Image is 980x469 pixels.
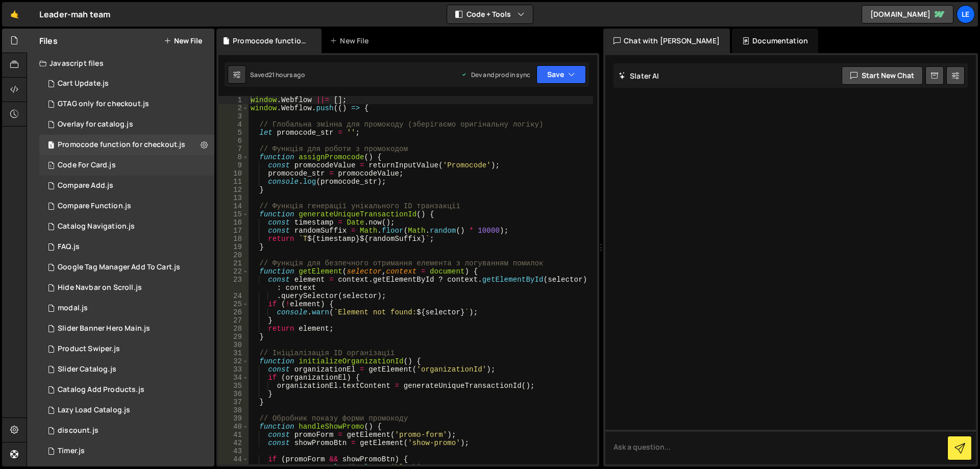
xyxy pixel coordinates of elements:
[58,263,180,272] div: Google Tag Manager Add To Cart.js
[39,35,58,46] h2: Files
[330,36,373,46] div: New File
[218,357,249,365] div: 32
[218,145,249,153] div: 7
[48,142,54,150] span: 1
[536,65,586,84] button: Save
[58,140,185,150] div: Promocode function for checkout.js
[218,137,249,145] div: 6
[218,251,249,259] div: 20
[218,104,249,112] div: 2
[218,186,249,194] div: 12
[218,227,249,235] div: 17
[39,176,214,196] div: 16298/45098.js
[218,194,249,202] div: 13
[58,447,85,456] div: Timer.js
[58,385,144,394] div: Catalog Add Products.js
[619,71,659,81] h2: Slater AI
[58,324,150,333] div: Slider Banner Hero Main.js
[39,196,214,216] div: 16298/45065.js
[233,36,309,46] div: Promocode function for checkout.js
[218,259,249,267] div: 21
[218,382,249,390] div: 35
[39,8,110,20] div: Leader-mah team
[218,276,249,292] div: 23
[218,292,249,300] div: 24
[218,406,249,414] div: 38
[732,29,818,53] div: Documentation
[842,66,923,85] button: Start new chat
[218,439,249,447] div: 42
[218,243,249,251] div: 19
[58,222,135,231] div: Catalog Navigation.js
[218,112,249,120] div: 3
[58,344,120,354] div: Product Swiper.js
[218,178,249,186] div: 11
[39,400,214,421] div: 16298/44406.js
[39,94,214,114] div: 16298/45143.js
[39,359,214,380] div: 16298/44828.js
[862,5,953,23] a: [DOMAIN_NAME]
[39,380,214,400] div: 16298/44845.js
[39,318,214,339] div: 16298/44401.js
[39,73,214,94] div: 16298/44467.js
[218,333,249,341] div: 29
[39,278,214,298] div: 16298/44402.js
[218,169,249,178] div: 10
[218,365,249,374] div: 33
[58,79,109,88] div: Cart Update.js
[218,414,249,423] div: 39
[58,242,80,252] div: FAQ.js
[218,341,249,349] div: 30
[39,114,214,135] div: 16298/45111.js
[58,426,99,435] div: discount.js
[39,441,214,461] div: 16298/44400.js
[58,181,113,190] div: Compare Add.js
[58,406,130,415] div: Lazy Load Catalog.js
[2,2,27,27] a: 🤙
[39,339,214,359] div: 16298/44405.js
[58,283,142,292] div: Hide Navbar on Scroll.js
[218,398,249,406] div: 37
[58,161,116,170] div: Code For Card.js
[603,29,730,53] div: Chat with [PERSON_NAME]
[218,235,249,243] div: 18
[218,267,249,276] div: 22
[218,308,249,316] div: 26
[27,53,214,73] div: Javascript files
[218,300,249,308] div: 25
[164,37,202,45] button: New File
[957,5,975,23] a: Le
[58,100,149,109] div: GTAG only for checkout.js
[218,120,249,129] div: 4
[218,210,249,218] div: 15
[39,135,214,155] div: 16298/45144.js
[218,447,249,455] div: 43
[58,120,133,129] div: Overlay for catalog.js
[58,304,88,313] div: modal.js
[39,421,214,441] div: 16298/44466.js
[39,257,214,278] div: 16298/44469.js
[218,423,249,431] div: 40
[218,129,249,137] div: 5
[218,325,249,333] div: 28
[39,155,214,176] div: 16298/44879.js
[218,390,249,398] div: 36
[58,365,116,374] div: Slider Catalog.js
[268,70,305,79] div: 21 hours ago
[218,96,249,104] div: 1
[218,218,249,227] div: 16
[447,5,533,23] button: Code + Tools
[218,161,249,169] div: 9
[218,374,249,382] div: 34
[39,216,214,237] div: 16298/44855.js
[218,153,249,161] div: 8
[218,431,249,439] div: 41
[39,237,214,257] div: 16298/44463.js
[461,70,530,79] div: Dev and prod in sync
[218,202,249,210] div: 14
[39,298,214,318] div: 16298/44976.js
[218,455,249,463] div: 44
[250,70,305,79] div: Saved
[218,349,249,357] div: 31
